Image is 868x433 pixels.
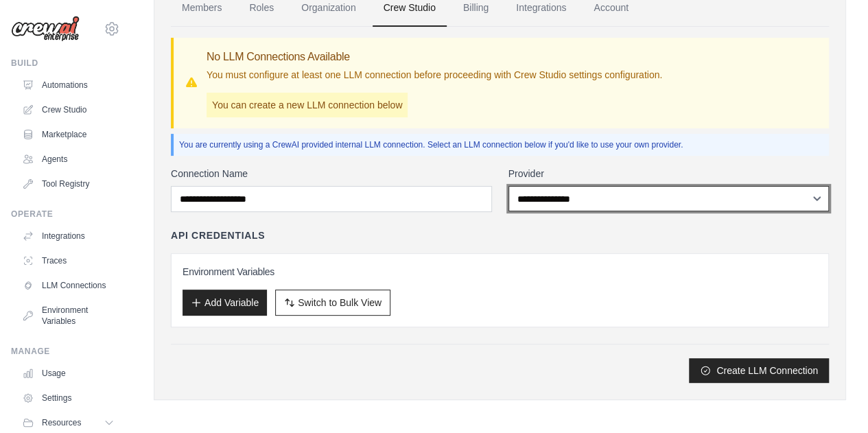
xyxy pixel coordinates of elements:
[16,250,120,272] a: Traces
[508,167,830,180] label: Provider
[42,417,81,428] span: Resources
[16,362,120,384] a: Usage
[16,299,120,332] a: Environment Variables
[16,148,120,170] a: Agents
[16,99,120,121] a: Crew Studio
[207,49,662,65] h3: No LLM Connections Available
[171,229,265,242] h4: API Credentials
[16,124,120,145] a: Marketplace
[689,358,829,383] button: Create LLM Connection
[11,209,120,220] div: Operate
[298,296,382,309] span: Switch to Bulk View
[171,167,492,180] label: Connection Name
[183,265,817,279] h3: Environment Variables
[16,74,120,96] a: Automations
[16,274,120,296] a: LLM Connections
[16,173,120,195] a: Tool Registry
[16,225,120,247] a: Integrations
[11,346,120,357] div: Manage
[11,16,80,42] img: Logo
[183,290,267,316] button: Add Variable
[207,93,408,117] p: You can create a new LLM connection below
[179,139,823,150] p: You are currently using a CrewAI provided internal LLM connection. Select an LLM connection below...
[799,367,868,433] iframe: Chat Widget
[11,58,120,69] div: Build
[207,68,662,82] p: You must configure at least one LLM connection before proceeding with Crew Studio settings config...
[16,387,120,409] a: Settings
[275,290,390,316] button: Switch to Bulk View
